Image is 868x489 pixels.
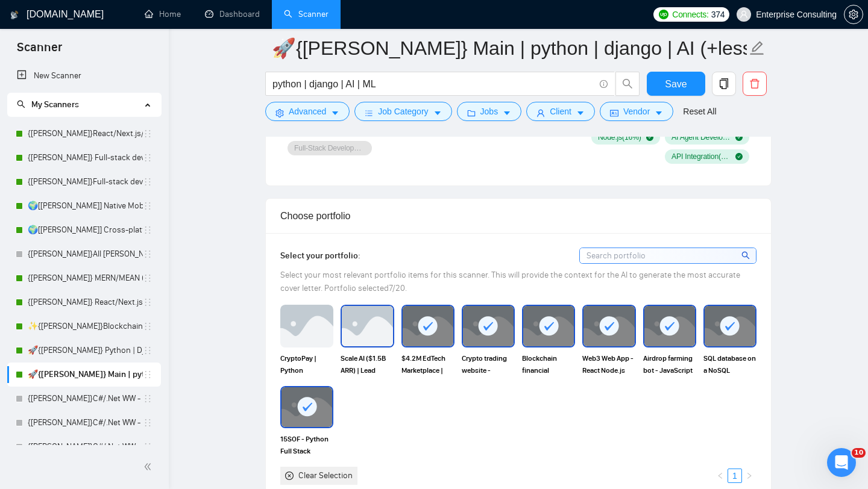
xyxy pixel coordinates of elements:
[598,132,641,142] span: Node.js ( 16 %)
[294,143,365,153] span: Full-Stack Development
[743,72,767,96] button: delete
[672,8,708,21] span: Connects:
[7,146,161,170] li: {Kate} Full-stack devs WW - pain point
[749,40,765,56] span: edit
[280,199,756,233] div: Choose portfolio
[741,249,752,262] span: search
[143,249,153,259] span: holder
[143,129,153,139] span: holder
[7,314,161,338] li: ✨{ILYA}Blockchain WW
[522,352,575,376] span: Blockchain financial platform - ReactJS Tailwind CSS Webpack DeFi NFT
[582,352,635,376] span: Web3 Web App - React Node.js Nginx Bootstrap Ethereum
[623,105,650,118] span: Vendor
[7,242,161,266] li: {Kate}All stack WW - web [НАДО ПЕРЕДЕЛАТЬ]
[576,108,585,117] span: caret-down
[401,352,454,376] span: $4.2M EdTech Marketplace | Full Stack Developer (React & Python)
[143,273,153,283] span: holder
[265,102,350,121] button: settingAdvancedcaret-down
[284,9,329,19] a: searchScanner
[743,78,766,89] span: delete
[616,78,639,89] span: search
[28,170,143,194] a: {[PERSON_NAME]}Full-stack devs WW (<1 month) - pain point
[844,10,863,19] a: setting
[550,105,571,118] span: Client
[526,102,595,121] button: userClientcaret-down
[610,108,618,117] span: idcard
[717,472,724,479] span: left
[28,194,143,218] a: 🌍[[PERSON_NAME]] Native Mobile WW
[7,387,161,411] li: {Kate}C#/.Net WW - best match
[143,370,153,379] span: holder
[735,153,743,160] span: check-circle
[643,352,696,376] span: Airdrop farming bot - JavaScript TypeScript NextJS Vercel Material UI
[7,194,161,218] li: 🌍[Kate] Native Mobile WW
[742,469,756,483] button: right
[7,39,72,64] span: Scanner
[143,461,156,473] span: double-left
[28,242,143,266] a: {[PERSON_NAME]}All [PERSON_NAME] - web [НАДО ПЕРЕДЕЛАТЬ]
[655,108,663,117] span: caret-down
[280,270,740,293] span: Select your most relevant portfolio items for this scanner. This will provide the context for the...
[713,469,728,483] li: Previous Page
[28,387,143,411] a: {[PERSON_NAME]}C#/.Net WW - best match
[646,134,653,141] span: check-circle
[28,290,143,314] a: {[PERSON_NAME]} React/Next.js/Node.js (Long-term, All Niches)
[7,122,161,146] li: {Kate}React/Next.js/Node.js (Long-term, All Niches)
[145,9,181,19] a: homeHome
[728,469,741,482] a: 1
[17,99,79,110] span: My Scanners
[7,290,161,314] li: {ILYA} React/Next.js/Node.js (Long-term, All Niches)
[827,448,856,477] iframe: Intercom live chat
[665,76,687,92] span: Save
[10,5,19,25] img: logo
[354,102,451,121] button: barsJob Categorycaret-down
[28,266,143,290] a: {[PERSON_NAME]} MERN/MEAN (Enterprise & SaaS)
[342,306,392,346] img: portfolio thumbnail image
[285,472,294,480] span: close-circle
[143,297,153,307] span: holder
[28,363,143,387] a: 🚀{[PERSON_NAME]} Main | python | django | AI (+less than 30 h)
[7,64,161,88] li: New Scanner
[341,352,394,376] span: Scale AI ($1.5B ARR) | Lead Python Developer for AI/ML Models
[17,64,151,88] a: New Scanner
[28,218,143,242] a: 🌍[[PERSON_NAME]] Cross-platform Mobile WW
[580,248,756,263] input: Search portfolio
[298,469,353,482] div: Clear Selection
[457,102,522,121] button: folderJobscaret-down
[536,108,545,117] span: user
[600,102,673,121] button: idcardVendorcaret-down
[378,105,428,118] span: Job Category
[289,105,326,118] span: Advanced
[703,352,756,376] span: SQL database on a NoSQL foundation - React.js MySQL PHP HubSpot jQuery
[31,99,79,110] span: My Scanners
[735,134,743,141] span: check-circle
[331,108,339,117] span: caret-down
[143,394,153,403] span: holder
[433,108,442,117] span: caret-down
[143,225,153,235] span: holder
[480,105,498,118] span: Jobs
[647,72,705,96] button: Save
[272,76,594,92] input: Search Freelance Jobs...
[7,363,161,387] li: 🚀{ILYA} Main | python | django | AI (+less than 30 h)
[462,352,515,376] span: Crypto trading website - NodeJS Java ExpressJS MongoDB PostgreSQL API
[28,435,143,459] a: {[PERSON_NAME]}C#/.Net WW - best match (<1 month)
[280,433,333,457] span: 15SOF - Python Full Stack Development, React, Node, Azure
[713,469,728,483] button: left
[143,418,153,428] span: holder
[503,108,511,117] span: caret-down
[143,153,153,163] span: holder
[659,10,668,19] img: upwork-logo.png
[280,352,333,376] span: CryptoPay | Python Blockchain Developer for Web3 Wallet
[143,322,153,331] span: holder
[280,251,360,261] span: Select your portfolio:
[711,8,725,21] span: 374
[712,78,735,89] span: copy
[272,33,747,63] input: Scanner name...
[205,9,260,19] a: dashboardDashboard
[852,448,866,458] span: 10
[7,218,161,242] li: 🌍[Kate] Cross-platform Mobile WW
[280,305,333,347] img: portfolio thumbnail image
[7,411,161,435] li: {Kate}C#/.Net WW - best match (not preferred location)
[143,201,153,211] span: holder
